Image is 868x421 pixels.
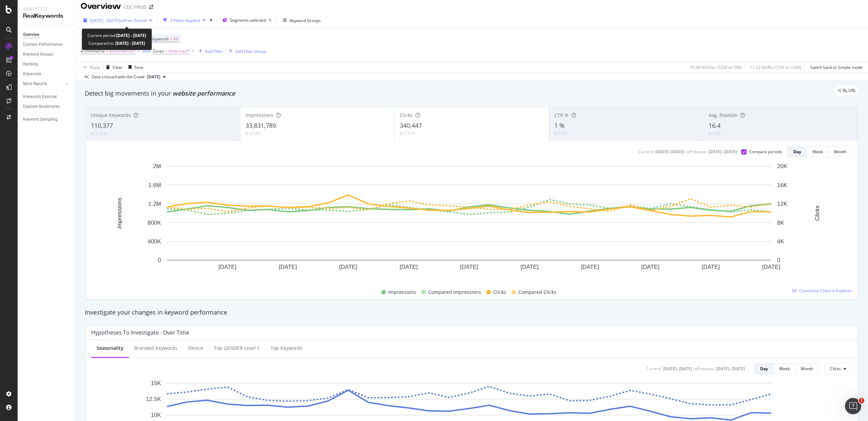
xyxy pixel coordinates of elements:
[116,198,123,229] text: Impressions
[85,308,859,317] div: Investigate your changes in keyword performance
[777,238,784,245] text: 4K
[245,121,276,129] span: 33,831,789
[280,15,323,26] button: Keyword Groups
[400,112,413,118] span: Clicks
[23,61,38,68] div: Ranking
[814,205,821,221] text: Clicks
[23,93,70,100] a: Keywords Explorer
[109,46,136,56] span: ecommerce/*
[23,93,57,100] div: Keywords Explorer
[788,146,807,157] button: Day
[779,366,790,372] div: Week
[686,149,707,155] div: vs Previous :
[250,131,261,136] div: 0.28%
[638,149,654,155] div: Current:
[23,51,70,58] a: Keyword Groups
[810,64,863,70] div: Switch back to Simple mode
[144,73,169,81] button: [DATE]
[205,48,223,54] div: Add Filter
[339,264,357,270] text: [DATE]
[134,345,177,352] div: Branded Keywords
[113,64,123,70] div: Clear
[518,288,556,296] span: Compared Clicks
[196,47,223,55] button: Add Filter
[23,5,70,12] div: Analytics
[235,48,266,54] div: Add Filter Group
[106,48,108,54] span: =
[554,121,565,129] span: 1 %
[834,149,846,155] div: Month
[90,18,120,23] span: [DATE] - [DATE]
[23,103,60,110] div: Explorer Bookmarks
[23,103,70,110] a: Explorer Bookmarks
[126,62,143,73] button: Save
[777,257,780,263] text: 0
[114,40,145,46] b: [DATE] - [DATE]
[520,264,539,270] text: [DATE]
[749,149,782,155] div: Compare periods
[148,201,161,207] text: 1.2M
[690,64,742,70] div: 10.99 % Clicks ( 522K on 5M )
[149,5,153,9] div: arrow-right-arrow-left
[23,12,70,20] div: RealKeywords
[777,182,788,188] text: 16K
[170,18,200,23] div: 2 Filters Applied
[151,380,161,386] text: 15K
[799,288,852,294] span: Customize Chart in Explorer
[92,74,144,80] div: Data crossed with the Crawl
[90,64,100,70] div: Apply
[81,48,105,54] span: e-commerce
[23,31,39,38] div: Overview
[153,48,164,54] span: Zones
[220,15,274,26] button: Segments selected
[124,4,146,11] div: CDC PROD
[824,363,852,374] button: Clicks
[147,238,161,245] text: 400K
[173,34,178,44] span: All
[91,121,113,129] span: 110,377
[702,264,720,270] text: [DATE]
[709,121,721,129] span: 16.4
[120,18,146,23] span: vs Prev. Period
[97,345,123,352] div: Seasonality
[428,288,481,296] span: Compared Impressions
[151,412,161,418] text: 10K
[801,366,813,372] div: Month
[151,36,169,42] span: Keywords
[23,71,41,78] div: Keywords
[158,257,161,263] text: 0
[23,41,62,48] div: Content Performance
[218,264,237,270] text: [DATE]
[400,264,418,270] text: [DATE]
[165,48,167,54] span: =
[188,345,203,352] div: Device
[214,345,260,352] div: Top GENDER Level 1
[709,133,711,135] img: Equal
[807,62,863,73] button: Switch back to Simple mode
[750,64,802,70] div: 11.22 % URLs ( 15K on 135K )
[147,74,160,80] span: 2025 Aug. 29th
[95,131,106,136] div: 3.23%
[845,398,861,414] iframe: Intercom live chat
[169,46,190,56] span: Americas/*
[91,329,189,336] div: Hypotheses to Investigate - Over Time
[87,32,146,39] div: Current period:
[400,133,402,135] img: Equal
[641,264,659,270] text: [DATE]
[581,264,599,270] text: [DATE]
[859,398,864,403] span: 1
[279,264,297,270] text: [DATE]
[23,116,70,123] a: Keyword Sampling
[81,62,100,73] button: Apply
[116,33,146,38] b: [DATE] - [DATE]
[716,366,745,372] div: [DATE] - [DATE]
[754,363,774,374] button: Day
[23,51,53,58] div: Keyword Groups
[290,18,321,23] div: Keyword Groups
[762,264,781,270] text: [DATE]
[404,131,415,136] div: 3.51%
[835,86,859,95] div: legacy label
[23,41,70,48] a: Content Performance
[558,131,567,136] div: 0.03
[148,182,161,188] text: 1.6M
